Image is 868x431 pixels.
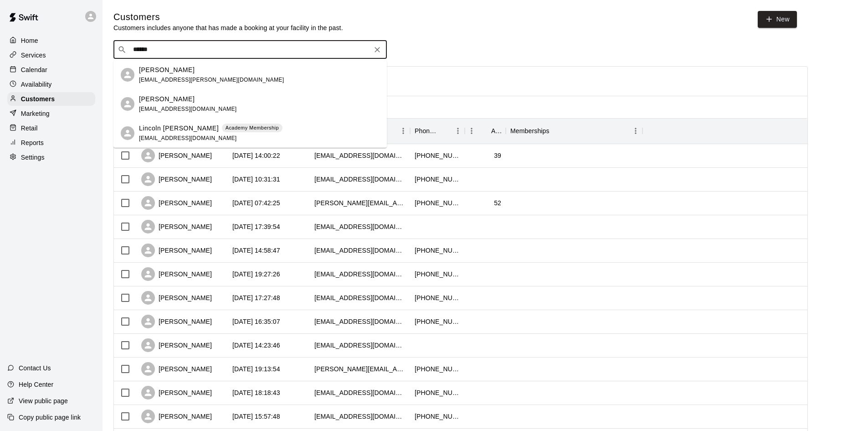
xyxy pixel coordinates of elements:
[19,380,53,389] p: Help Center
[232,198,280,208] div: 2025-09-17 07:42:25
[314,151,406,160] div: prestonolson@hotmail.com
[21,36,38,45] p: Home
[232,246,280,255] div: 2025-09-16 14:58:47
[19,396,68,405] p: View public page
[232,364,280,374] div: 2025-09-11 19:13:54
[226,124,279,132] p: Academy Membership
[415,412,460,421] div: +18636400874
[21,94,55,104] p: Customers
[141,410,212,423] div: [PERSON_NAME]
[19,413,81,422] p: Copy public page link
[510,118,550,144] div: Memberships
[121,68,134,82] div: Lincoln Tirrell
[629,124,642,138] button: Menu
[21,138,44,147] p: Reports
[314,317,406,326] div: 1stephtaylor@gmail.com
[415,293,460,302] div: +14233226777
[478,125,491,137] button: Sort
[314,198,406,208] div: schofield.derek@gmail.com
[141,362,212,376] div: [PERSON_NAME]
[7,63,95,77] a: Calendar
[7,48,95,62] a: Services
[415,317,460,326] div: +19047551926
[232,293,280,302] div: 2025-09-15 17:27:48
[310,118,410,144] div: Email
[19,363,51,373] p: Contact Us
[491,118,501,144] div: Age
[506,118,642,144] div: Memberships
[494,151,501,160] div: 39
[121,126,134,140] div: Lincoln Lysak
[7,107,95,120] a: Marketing
[141,149,212,162] div: [PERSON_NAME]
[21,124,38,133] p: Retail
[415,198,460,208] div: +18635599152
[314,341,406,350] div: mlucido1@gmail.com
[139,124,219,133] p: Lincoln [PERSON_NAME]
[415,175,460,184] div: +18637121228
[232,151,280,160] div: 2025-09-17 14:00:22
[139,135,237,141] span: [EMAIL_ADDRESS][DOMAIN_NAME]
[139,77,284,83] span: [EMAIL_ADDRESS][PERSON_NAME][DOMAIN_NAME]
[7,121,95,135] a: Retail
[314,388,406,397] div: morocho1229@gmail.com
[113,41,387,59] div: Search customers by name or email
[7,136,95,150] div: Reports
[232,270,280,279] div: 2025-09-15 19:27:26
[314,270,406,279] div: leahgrieger@yahoo.com
[141,267,212,281] div: [PERSON_NAME]
[141,244,212,257] div: [PERSON_NAME]
[371,43,384,56] button: Clear
[141,196,212,210] div: [PERSON_NAME]
[314,293,406,302] div: susan0032@aol.com
[141,338,212,352] div: [PERSON_NAME]
[451,124,465,138] button: Menu
[21,153,45,162] p: Settings
[232,341,280,350] div: 2025-09-12 14:23:46
[141,220,212,234] div: [PERSON_NAME]
[141,315,212,328] div: [PERSON_NAME]
[141,386,212,400] div: [PERSON_NAME]
[113,23,343,32] p: Customers includes anyone that has made a booking at your facility in the past.
[232,412,280,421] div: 2025-09-11 15:57:48
[314,222,406,231] div: jlevans86@verizon.net
[21,80,52,89] p: Availability
[21,109,50,118] p: Marketing
[7,92,95,106] a: Customers
[232,222,280,231] div: 2025-09-16 17:39:54
[314,175,406,184] div: skyleralmaguer@yahoo.com
[415,246,460,255] div: +12078089231
[415,151,460,160] div: +18635133123
[314,364,406,374] div: terri.green0830@gmail.com
[121,97,134,111] div: Lincoln Erwin
[410,118,465,144] div: Phone Number
[141,291,212,305] div: [PERSON_NAME]
[314,246,406,255] div: gonnellad@gmail.com
[415,270,460,279] div: +14073613967
[465,118,506,144] div: Age
[139,94,195,104] p: [PERSON_NAME]
[141,172,212,186] div: [PERSON_NAME]
[232,175,280,184] div: 2025-09-17 10:31:31
[438,125,451,137] button: Sort
[7,34,95,47] a: Home
[7,151,95,164] a: Settings
[21,65,47,74] p: Calendar
[21,51,46,60] p: Services
[396,124,410,138] button: Menu
[232,388,280,397] div: 2025-09-11 18:18:43
[415,118,438,144] div: Phone Number
[113,11,343,23] h5: Customers
[7,78,95,91] a: Availability
[139,106,237,112] span: [EMAIL_ADDRESS][DOMAIN_NAME]
[314,412,406,421] div: anriley5@gmail.com
[139,65,195,75] p: [PERSON_NAME]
